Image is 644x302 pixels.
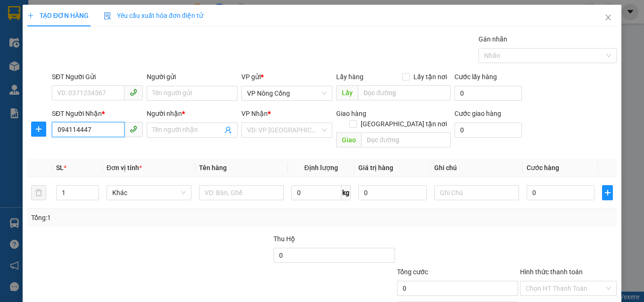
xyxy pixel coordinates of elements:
span: VP Nông Cống [247,86,327,100]
span: Giao [336,132,361,147]
span: Lấy [336,85,358,100]
span: Giao hàng [336,110,366,117]
button: plus [31,122,46,137]
label: Cước giao hàng [454,110,501,117]
label: Cước lấy hàng [454,73,497,81]
input: Cước lấy hàng [454,86,522,101]
span: SL [56,164,64,171]
span: Cước hàng [527,164,559,171]
input: Ghi Chú [434,185,519,200]
input: 0 [358,185,426,200]
div: SĐT Người Nhận [52,108,143,119]
span: Tên hàng [199,164,227,171]
button: delete [31,185,46,200]
span: Đơn vị tính [107,164,142,171]
span: TẠO ĐƠN HÀNG [27,12,89,19]
span: user-add [224,126,232,134]
span: kg [341,185,351,200]
div: Người nhận [147,108,238,119]
span: Lấy tận nơi [410,72,451,82]
button: Close [595,5,621,31]
label: Hình thức thanh toán [520,268,583,276]
input: Cước giao hàng [454,122,522,138]
span: Yêu cầu xuất hóa đơn điện tử [104,12,203,19]
img: icon [104,12,111,20]
label: Gán nhãn [479,35,507,43]
span: plus [27,12,34,19]
span: close [604,14,612,21]
span: Tổng cước [397,268,428,276]
input: VD: Bàn, Ghế [199,185,284,200]
div: VP gửi [241,72,332,82]
span: Khác [112,186,186,200]
th: Ghi chú [430,159,523,177]
span: phone [130,125,137,133]
span: VP Nhận [241,110,268,117]
span: plus [603,189,612,196]
button: plus [602,185,613,200]
span: Định lượng [304,164,338,171]
span: Giá trị hàng [358,164,393,171]
span: phone [130,89,137,96]
div: Tổng: 1 [31,212,249,223]
span: Lấy hàng [336,73,363,81]
span: [GEOGRAPHIC_DATA] tận nơi [357,119,451,129]
div: Người gửi [147,72,238,82]
div: SĐT Người Gửi [52,72,143,82]
input: Dọc đường [358,85,451,100]
span: Thu Hộ [273,235,295,243]
input: Dọc đường [361,132,451,147]
span: plus [32,125,46,133]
